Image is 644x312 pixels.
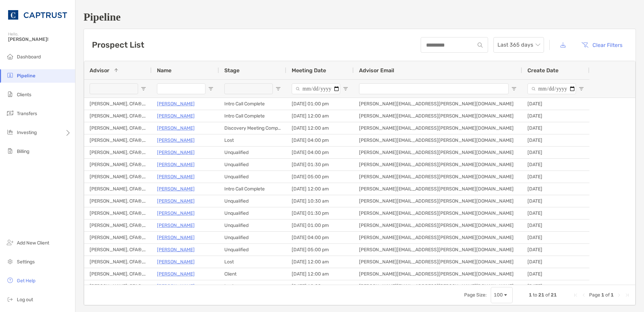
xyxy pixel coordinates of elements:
[84,147,152,158] div: [PERSON_NAME], CFA®, CFP®
[84,159,152,171] div: [PERSON_NAME], CFA®, CFP®
[17,73,35,79] span: Pipeline
[286,159,354,171] div: [DATE] 01:30 pm
[292,83,340,94] input: Meeting Date Filter Input
[84,256,152,268] div: [PERSON_NAME], CFA®, CFP®
[511,86,517,92] button: Open Filter Menu
[286,280,354,292] div: [DATE] 12:00 am
[208,86,214,92] button: Open Filter Menu
[219,219,286,231] div: Unqualified
[576,37,627,52] button: Clear Filters
[286,207,354,219] div: [DATE] 01:30 pm
[219,207,286,219] div: Unqualified
[292,67,326,74] span: Meeting Date
[6,257,14,265] img: settings icon
[6,238,14,246] img: add_new_client icon
[551,292,557,298] span: 21
[84,280,152,292] div: [PERSON_NAME], CFA®, CFP®
[157,270,195,278] a: [PERSON_NAME]
[538,292,544,298] span: 21
[17,149,29,154] span: Billing
[219,110,286,122] div: Intro Call Complete
[157,258,195,266] p: [PERSON_NAME]
[224,67,239,74] span: Stage
[219,183,286,195] div: Intro Call Complete
[354,256,522,268] div: [PERSON_NAME][EMAIL_ADDRESS][PERSON_NAME][DOMAIN_NAME]
[354,98,522,110] div: [PERSON_NAME][EMAIL_ADDRESS][PERSON_NAME][DOMAIN_NAME]
[84,195,152,207] div: [PERSON_NAME], CFA®, CFP®
[17,130,37,135] span: Investing
[6,52,14,60] img: dashboard icon
[343,86,348,92] button: Open Filter Menu
[522,183,589,195] div: [DATE]
[522,98,589,110] div: [DATE]
[8,3,67,27] img: CAPTRUST Logo
[157,197,195,205] a: [PERSON_NAME]
[522,171,589,183] div: [DATE]
[354,195,522,207] div: [PERSON_NAME][EMAIL_ADDRESS][PERSON_NAME][DOMAIN_NAME]
[17,92,31,98] span: Clients
[84,122,152,134] div: [PERSON_NAME], CFA®, CFP®
[522,110,589,122] div: [DATE]
[17,259,35,265] span: Settings
[522,134,589,146] div: [DATE]
[354,207,522,219] div: [PERSON_NAME][EMAIL_ADDRESS][PERSON_NAME][DOMAIN_NAME]
[84,171,152,183] div: [PERSON_NAME], CFA®, CFP®
[579,86,584,92] button: Open Filter Menu
[219,256,286,268] div: Lost
[522,280,589,292] div: [DATE]
[157,245,195,254] a: [PERSON_NAME]
[17,278,35,284] span: Get Help
[354,244,522,256] div: [PERSON_NAME][EMAIL_ADDRESS][PERSON_NAME][DOMAIN_NAME]
[157,221,195,230] a: [PERSON_NAME]
[359,83,509,94] input: Advisor Email Filter Input
[354,171,522,183] div: [PERSON_NAME][EMAIL_ADDRESS][PERSON_NAME][DOMAIN_NAME]
[6,295,14,303] img: logout icon
[522,195,589,207] div: [DATE]
[84,183,152,195] div: [PERSON_NAME], CFA®, CFP®
[286,122,354,134] div: [DATE] 12:00 am
[157,148,195,157] a: [PERSON_NAME]
[6,71,14,79] img: pipeline icon
[522,207,589,219] div: [DATE]
[522,256,589,268] div: [DATE]
[6,109,14,117] img: transfers icon
[157,100,195,108] a: [PERSON_NAME]
[219,98,286,110] div: Intro Call Complete
[545,292,550,298] span: of
[219,171,286,183] div: Unqualified
[354,147,522,158] div: [PERSON_NAME][EMAIL_ADDRESS][PERSON_NAME][DOMAIN_NAME]
[157,112,195,120] a: [PERSON_NAME]
[17,54,41,60] span: Dashboard
[286,195,354,207] div: [DATE] 10:30 am
[616,292,622,298] div: Next Page
[589,292,600,298] span: Page
[157,185,195,193] p: [PERSON_NAME]
[17,111,37,116] span: Transfers
[157,209,195,217] a: [PERSON_NAME]
[157,160,195,169] p: [PERSON_NAME]
[219,134,286,146] div: Lost
[605,292,610,298] span: of
[464,292,487,298] div: Page Size:
[157,173,195,181] p: [PERSON_NAME]
[497,37,540,52] span: Last 365 days
[354,159,522,171] div: [PERSON_NAME][EMAIL_ADDRESS][PERSON_NAME][DOMAIN_NAME]
[219,268,286,280] div: Client
[84,11,636,23] h1: Pipeline
[286,232,354,243] div: [DATE] 04:00 pm
[219,159,286,171] div: Unqualified
[90,67,109,74] span: Advisor
[478,43,483,48] img: input icon
[286,98,354,110] div: [DATE] 01:00 pm
[84,268,152,280] div: [PERSON_NAME], CFA®, CFP®
[8,36,71,42] span: [PERSON_NAME]!
[527,67,558,74] span: Create Date
[92,40,144,50] h3: Prospect List
[157,124,195,132] a: [PERSON_NAME]
[84,232,152,243] div: [PERSON_NAME], CFA®, CFP®
[529,292,532,298] span: 1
